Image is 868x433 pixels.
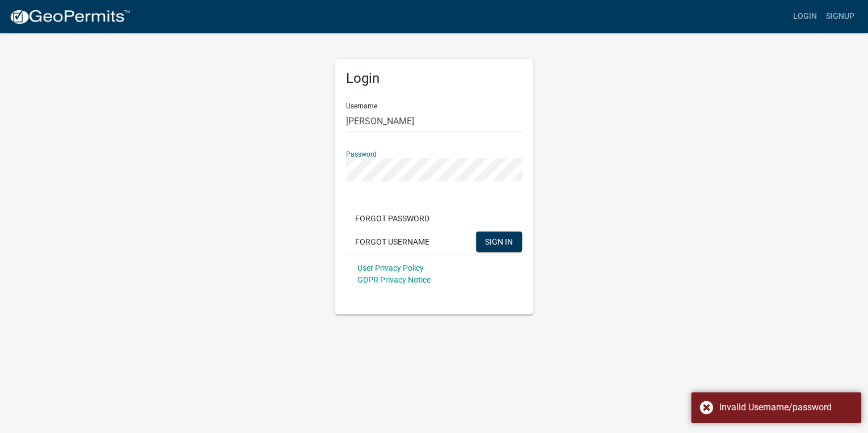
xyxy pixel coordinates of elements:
a: GDPR Privacy Notice [357,275,431,284]
span: SIGN IN [485,237,513,246]
a: Signup [821,6,859,27]
button: SIGN IN [476,232,522,252]
h5: Login [346,70,522,87]
div: Invalid Username/password [719,401,853,414]
button: Forgot Password [346,208,439,229]
a: Login [789,6,821,27]
button: Forgot Username [346,232,439,252]
a: User Privacy Policy [357,263,424,272]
